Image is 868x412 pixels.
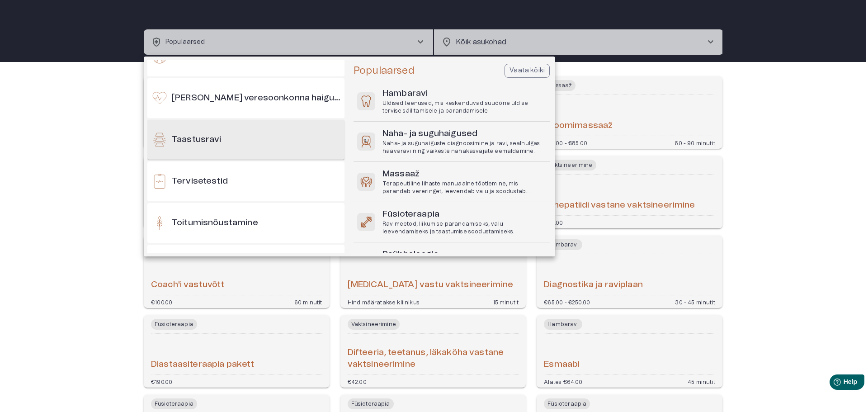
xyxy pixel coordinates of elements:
[382,88,546,100] h6: Hambaravi
[382,128,546,140] h6: Naha- ja suguhaigused
[382,99,546,115] p: Üldised teenused, mis keskenduvad suuõõne üldise tervise säilitamisele ja parandamisele
[382,208,546,221] h6: Füsioteraapia
[382,249,546,261] h6: Psühholoogia
[509,66,545,76] p: Vaata kõiki
[382,180,546,195] p: Terapeutiline lihaste manuaalne töötlemine, mis parandab vereringet, leevendab valu ja soodustab ...
[172,217,258,229] h6: Toitumisnõustamine
[797,371,868,396] iframe: Help widget launcher
[172,134,222,146] h6: Taastusravi
[172,92,341,104] h6: [PERSON_NAME] veresoonkonna haigused
[382,140,546,155] p: Naha- ja suguhaiguste diagnoosimine ja ravi, sealhulgas haavaravi ning väikeste nahakasvajate eem...
[172,175,228,188] h6: Tervisetestid
[382,220,546,236] p: Ravimeetod, liikumise parandamiseks, valu leevendamiseks ja taastumise soodustamiseks.
[382,168,546,180] h6: Massaaž
[505,64,550,78] button: Vaata kõiki
[354,64,415,77] h5: Populaarsed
